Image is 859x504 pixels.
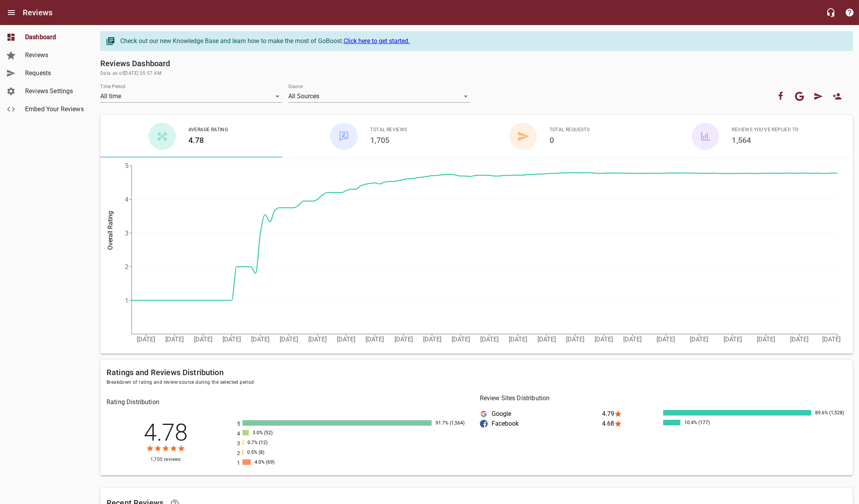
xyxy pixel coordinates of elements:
[237,449,242,457] p: 2
[107,366,846,379] h6: Ratings and Reviews Distribution
[107,397,474,408] h6: Rating Distribution
[550,126,590,134] span: Total Requests
[723,336,742,343] tspan: [DATE]
[344,37,410,45] a: Click here to get started.
[550,134,590,146] h6: 0
[423,336,441,343] tspan: [DATE]
[188,134,228,146] h6: 4.78
[595,336,613,343] tspan: [DATE]
[757,336,775,343] tspan: [DATE]
[165,336,184,343] tspan: [DATE]
[813,410,850,415] div: 89.6% (1,528)
[288,84,303,89] label: Source
[828,87,846,106] a: New User
[480,410,488,418] div: Google
[822,336,841,343] tspan: [DATE]
[194,336,212,343] tspan: [DATE]
[509,336,527,343] tspan: [DATE]
[125,229,128,237] tspan: 3
[434,420,471,426] div: 91.7% (1,564)
[25,51,85,60] span: Reviews
[245,450,282,455] div: 0.5% (8)
[125,297,128,304] tspan: 1
[251,336,269,343] tspan: [DATE]
[100,90,282,103] div: All time
[809,87,828,106] a: Request Review
[251,430,288,435] div: 3.0% (52)
[682,420,720,425] div: 10.4% (177)
[253,459,290,465] div: 4.0% (69)
[771,87,790,106] button: Your Facebook account is connected
[308,336,327,343] tspan: [DATE]
[222,336,241,343] tspan: [DATE]
[370,134,407,146] h6: 1,705
[237,430,242,438] p: 4
[107,379,846,387] span: Breakdown of rating and review source during the selected period
[365,336,384,343] tspan: [DATE]
[237,459,242,467] p: 1
[732,134,798,146] h6: 1,564
[790,87,809,106] button: Your google account is connected
[100,57,853,70] h6: Reviews Dashboard
[237,420,242,428] p: 5
[480,420,488,428] img: facebook-dark.png
[656,336,675,343] tspan: [DATE]
[452,336,470,343] tspan: [DATE]
[100,84,125,89] label: Time Period
[25,87,85,96] span: Reviews Settings
[821,3,840,22] button: Live Chat
[100,70,853,78] span: Data as of [DATE] 05:57 AM
[690,336,708,343] tspan: [DATE]
[480,410,488,418] img: google-dark.png
[2,3,21,22] button: Open drawer
[566,336,584,343] tspan: [DATE]
[840,3,859,22] button: Support Portal
[25,33,85,42] span: Dashboard
[370,126,407,134] span: Total Reviews
[732,126,798,134] span: Reviews You've Replied To
[790,336,808,343] tspan: [DATE]
[107,456,224,464] span: 1,705 reviews
[337,336,355,343] tspan: [DATE]
[394,336,413,343] tspan: [DATE]
[188,126,228,134] span: Average Rating
[23,6,52,19] h6: Reviews
[120,36,845,46] div: Check out our new Knowledge Base and learn how to make the most of GoBoost.
[480,410,602,418] div: Google
[537,336,556,343] tspan: [DATE]
[137,336,155,343] tspan: [DATE]
[280,336,298,343] tspan: [DATE]
[246,440,283,445] div: 0.7% (12)
[109,421,222,444] h2: 4.78
[288,90,470,103] div: All Sources
[480,420,488,428] div: Facebook
[107,211,114,250] tspan: Overall Rating
[237,439,242,448] p: 3
[25,105,85,114] span: Embed Your Reviews
[480,393,847,404] h6: Review Sites Distribution
[480,420,602,428] div: Facebook
[125,162,128,170] tspan: 5
[623,336,642,343] tspan: [DATE]
[480,336,499,343] tspan: [DATE]
[125,263,128,271] tspan: 2
[602,410,663,418] div: 4.79
[25,69,85,78] span: Requests
[125,196,128,203] tspan: 4
[602,420,663,428] div: 4.68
